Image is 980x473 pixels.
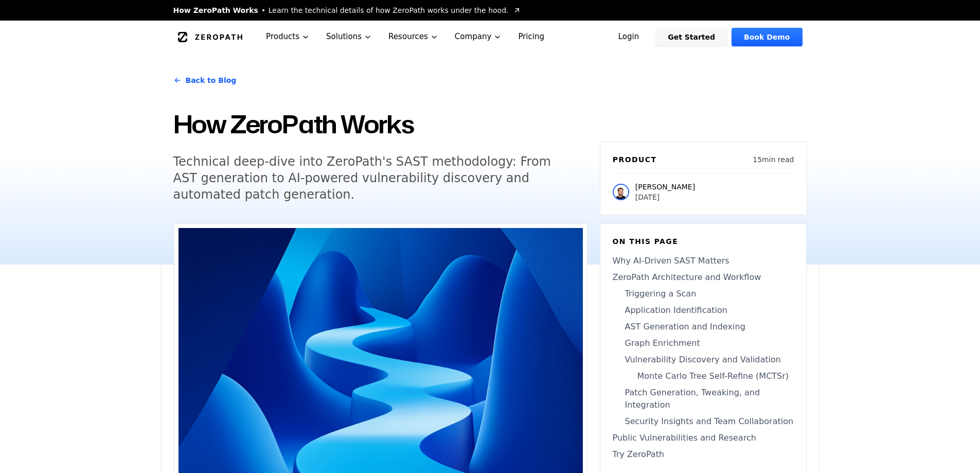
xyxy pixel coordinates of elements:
img: Raphael Karger [613,184,629,200]
button: Solutions [318,21,380,53]
span: Learn the technical details of how ZeroPath works under the hood. [269,5,509,15]
a: Monte Carlo Tree Self-Refine (MCTSr) [613,370,794,382]
button: Company [447,21,510,53]
a: Triggering a Scan [613,288,794,300]
a: Pricing [510,21,553,53]
a: Book Demo [732,28,802,46]
a: How ZeroPath WorksLearn the technical details of how ZeroPath works under the hood. [173,5,521,15]
a: Graph Enrichment [613,337,794,349]
a: ZeroPath Architecture and Workflow [613,271,794,284]
a: Patch Generation, Tweaking, and Integration [613,387,794,411]
span: How ZeroPath Works [173,5,258,15]
a: Vulnerability Discovery and Validation [613,354,794,366]
p: [DATE] [635,192,695,202]
h6: Product [613,154,657,165]
a: Why AI-Driven SAST Matters [613,255,794,267]
button: Products [258,21,318,53]
button: Resources [380,21,447,53]
h1: How ZeroPath Works [173,107,587,141]
a: Login [606,28,652,46]
h6: On this page [613,236,794,247]
a: Back to Blog [173,66,237,95]
nav: Global [161,21,819,53]
a: Public Vulnerabilities and Research [613,432,794,444]
p: [PERSON_NAME] [635,182,695,192]
a: Try ZeroPath [613,448,794,461]
a: Get Started [655,28,727,46]
a: Application Identification [613,304,794,317]
p: 15 min read [753,154,794,165]
a: AST Generation and Indexing [613,321,794,333]
h5: Technical deep-dive into ZeroPath's SAST methodology: From AST generation to AI-powered vulnerabi... [173,153,568,203]
a: Security Insights and Team Collaboration [613,415,794,428]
